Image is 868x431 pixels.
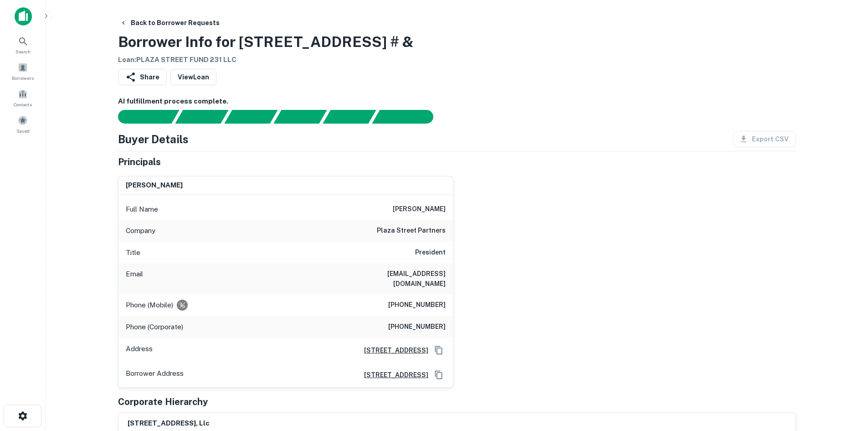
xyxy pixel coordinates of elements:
p: Phone (Corporate) [126,322,183,332]
a: Contacts [3,85,43,110]
h6: plaza street partners [377,225,446,236]
div: Principals found, AI now looking for contact information... [273,110,327,124]
span: Borrowers [12,74,34,82]
h6: [PHONE_NUMBER] [388,300,446,311]
a: ViewLoan [170,69,216,85]
p: Address [126,343,153,357]
span: Search [15,48,31,55]
span: Saved [16,127,30,135]
h6: Loan : PLAZA STREET FUND 231 LLC [118,55,414,65]
h4: Buyer Details [118,131,189,147]
span: Contacts [14,101,32,108]
h6: [PHONE_NUMBER] [388,322,446,332]
div: Documents found, AI parsing details... [224,110,277,124]
div: Requests to not be contacted at this number [177,300,188,311]
p: Full Name [126,204,158,215]
div: Principals found, still searching for contact information. This may take time... [323,110,376,124]
p: Phone (Mobile) [126,300,173,311]
h6: President [415,247,446,258]
a: Borrowers [3,59,43,83]
iframe: Chat Widget [822,329,868,373]
h6: [PERSON_NAME] [393,204,446,215]
img: capitalize-icon.png [15,7,32,26]
div: Sending borrower request to AI... [107,110,175,124]
a: [STREET_ADDRESS] [357,370,428,380]
h6: AI fulfillment process complete. [118,96,796,107]
a: Search [3,32,43,57]
h6: [EMAIL_ADDRESS][DOMAIN_NAME] [336,269,446,289]
p: Company [126,225,155,236]
h3: Borrower Info for [STREET_ADDRESS] # & [118,31,414,53]
div: Your request is received and processing... [175,110,228,124]
div: AI fulfillment process complete. [372,110,444,124]
h5: Corporate Hierarchy [118,395,208,409]
h6: [PERSON_NAME] [126,180,183,191]
a: [STREET_ADDRESS] [357,345,428,355]
a: Saved [3,112,43,136]
button: Share [118,69,167,85]
button: Copy Address [432,343,446,357]
button: Copy Address [432,368,446,382]
p: Title [126,247,140,258]
p: Borrower Address [126,368,184,382]
h5: Principals [118,155,161,169]
h6: [STREET_ADDRESS], llc [128,418,210,429]
button: Back to Borrower Requests [116,15,223,31]
p: Email [126,269,143,289]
